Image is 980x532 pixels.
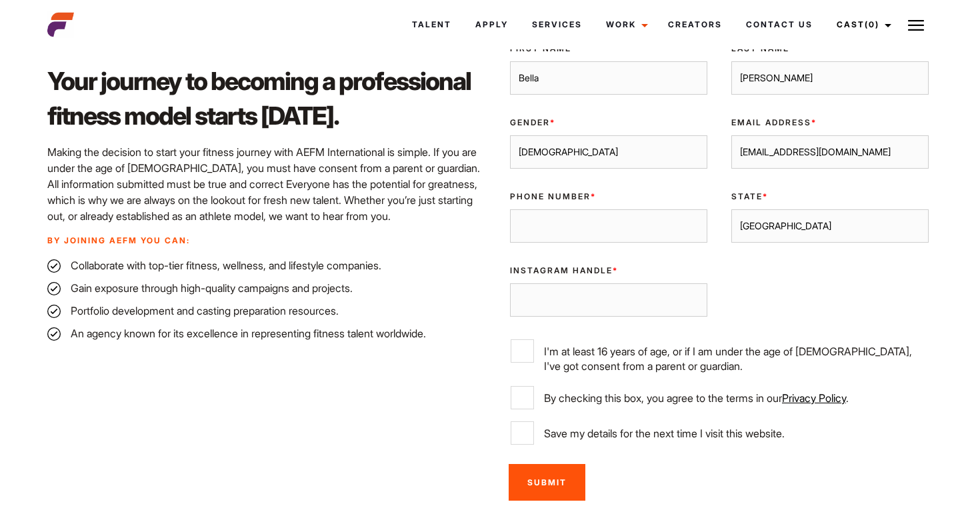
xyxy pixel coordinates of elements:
a: Creators [656,7,734,43]
li: Collaborate with top-tier fitness, wellness, and lifestyle companies. [47,257,482,273]
p: By joining AEFM you can: [47,235,482,247]
li: Portfolio development and casting preparation resources. [47,303,482,319]
input: By checking this box, you agree to the terms in ourPrivacy Policy. [511,386,534,409]
label: Email Address [731,117,929,129]
label: Gender [510,117,707,129]
input: Submit [509,464,585,501]
label: State [731,191,929,203]
label: Phone Number [510,191,707,203]
a: Apply [463,7,520,43]
img: cropped-aefm-brand-fav-22-square.png [47,11,74,38]
label: Instagram Handle [510,265,707,277]
h2: Your journey to becoming a professional fitness model starts [DATE]. [47,64,482,133]
a: Services [520,7,594,43]
input: I'm at least 16 years of age, or if I am under the age of [DEMOGRAPHIC_DATA], I've got consent fr... [511,339,534,363]
a: Work [594,7,656,43]
img: Burger icon [908,17,924,33]
li: An agency known for its excellence in representing fitness talent worldwide. [47,325,482,341]
label: By checking this box, you agree to the terms in our . [511,386,928,409]
span: (0) [865,19,879,29]
a: Privacy Policy [782,391,846,405]
label: Save my details for the next time I visit this website. [511,421,928,445]
input: Save my details for the next time I visit this website. [511,421,534,445]
p: Making the decision to start your fitness journey with AEFM International is simple. If you are u... [47,144,482,224]
label: I'm at least 16 years of age, or if I am under the age of [DEMOGRAPHIC_DATA], I've got consent fr... [511,339,928,373]
a: Cast(0) [825,7,899,43]
a: Contact Us [734,7,825,43]
a: Talent [400,7,463,43]
li: Gain exposure through high-quality campaigns and projects. [47,280,482,296]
